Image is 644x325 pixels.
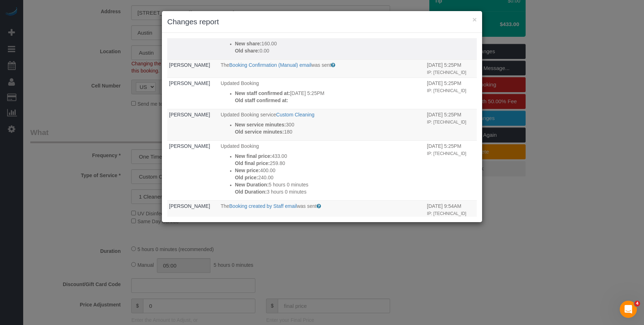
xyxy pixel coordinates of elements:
[219,109,425,140] td: What
[229,203,297,209] a: Booking created by Staff email
[162,11,482,222] sui-modal: Changes report
[235,167,424,174] p: 400.00
[235,41,262,46] strong: New share:
[235,129,284,135] strong: Old service minutes:
[221,62,229,68] span: The
[221,112,276,117] span: Updated Booking service
[235,160,270,166] strong: Old final price:
[219,77,425,109] td: What
[427,211,466,216] small: IP: [TECHNICAL_ID]
[634,301,640,306] span: 4
[235,48,260,54] strong: Old share:
[425,109,477,140] td: When
[235,128,424,135] p: 180
[235,90,424,97] p: [DATE] 5:25PM
[219,140,425,200] td: What
[427,120,466,125] small: IP: [TECHNICAL_ID]
[235,40,424,47] p: 160.00
[167,59,219,77] td: Who
[472,16,477,23] button: ×
[425,59,477,77] td: When
[167,16,477,27] h3: Changes report
[297,203,316,209] span: was sent
[235,182,269,187] strong: New Duration:
[167,200,219,219] td: Who
[235,188,424,195] p: 3 hours 0 minutes
[235,97,288,103] strong: Old staff confirmed at:
[235,175,258,180] strong: Old price:
[169,62,210,68] a: [PERSON_NAME]
[221,80,259,86] span: Updated Booking
[169,203,210,209] a: [PERSON_NAME]
[167,140,219,200] td: Who
[235,121,424,128] p: 300
[219,200,425,219] td: What
[425,140,477,200] td: When
[311,62,331,68] span: was sent
[620,301,637,318] iframe: Intercom live chat
[235,189,267,195] strong: Old Duration:
[169,80,210,86] a: [PERSON_NAME]
[235,90,290,96] strong: New staff confirmed at:
[169,143,210,149] a: [PERSON_NAME]
[427,70,466,75] small: IP: [TECHNICAL_ID]
[425,77,477,109] td: When
[235,181,424,188] p: 5 hours 0 minutes
[427,88,466,93] small: IP: [TECHNICAL_ID]
[169,112,210,117] a: [PERSON_NAME]
[235,47,424,54] p: 0.00
[235,174,424,181] p: 240.00
[425,200,477,219] td: When
[427,151,466,156] small: IP: [TECHNICAL_ID]
[235,153,272,159] strong: New final price:
[229,62,311,68] a: Booking Confirmation (Manual) email
[167,77,219,109] td: Who
[221,143,259,149] span: Updated Booking
[276,112,314,117] a: Custom Cleaning
[235,167,260,173] strong: New price:
[167,109,219,140] td: Who
[235,122,286,127] strong: New service minutes:
[235,152,424,160] p: 433.00
[235,160,424,167] p: 259.80
[219,59,425,77] td: What
[221,203,229,209] span: The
